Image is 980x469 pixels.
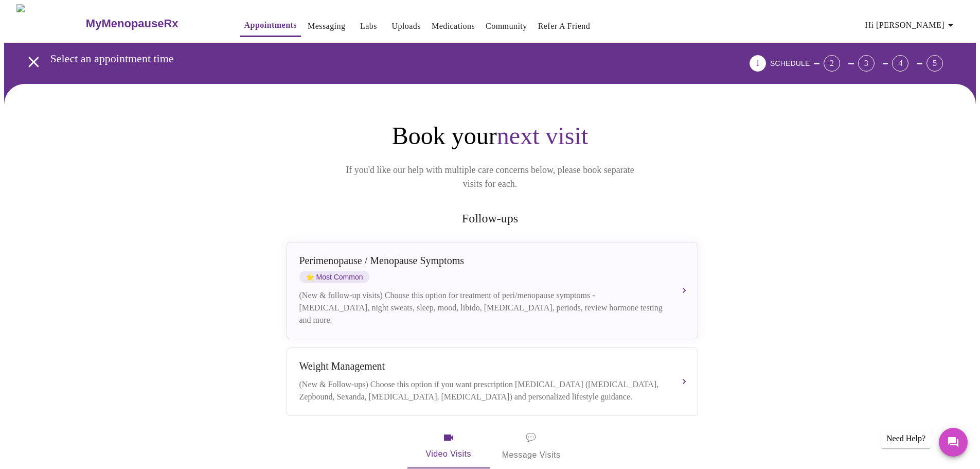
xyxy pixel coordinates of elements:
span: message [526,430,536,445]
h3: Select an appointment time [50,52,692,65]
button: Hi [PERSON_NAME] [861,15,961,36]
button: Messaging [304,16,349,37]
span: Hi [PERSON_NAME] [865,18,957,32]
div: Weight Management [299,360,665,372]
a: Appointments [244,18,297,32]
span: Message Visits [502,430,561,462]
span: Video Visits [420,431,477,461]
div: 3 [858,55,875,72]
button: open drawer [19,47,49,77]
a: Community [486,19,527,33]
span: Most Common [299,271,369,283]
a: MyMenopauseRx [84,6,219,42]
button: Uploads [387,16,425,37]
div: 1 [750,55,766,72]
a: Labs [360,19,377,33]
button: Labs [352,16,385,37]
div: (New & follow-up visits) Choose this option for treatment of peri/menopause symptoms - [MEDICAL_D... [299,289,665,326]
h1: Book your [284,121,696,151]
button: Refer a Friend [534,16,595,37]
div: (New & Follow-ups) Choose this option if you want prescription [MEDICAL_DATA] ([MEDICAL_DATA], Ze... [299,378,665,403]
div: 2 [824,55,840,72]
h2: Follow-ups [284,212,696,225]
button: Weight Management(New & Follow-ups) Choose this option if you want prescription [MEDICAL_DATA] ([... [287,348,698,416]
div: Perimenopause / Menopause Symptoms [299,255,665,267]
button: Medications [427,16,479,37]
h3: MyMenopauseRx [86,17,179,30]
span: SCHEDULE [770,59,810,67]
button: Messages [939,428,968,457]
img: MyMenopauseRx Logo [16,4,84,43]
div: 5 [926,55,943,72]
p: If you'd like our help with multiple care concerns below, please book separate visits for each. [332,163,649,191]
a: Uploads [391,19,421,33]
div: Need Help? [881,429,931,448]
a: Medications [432,19,475,33]
button: Perimenopause / Menopause SymptomsstarMost Common(New & follow-up visits) Choose this option for ... [287,242,698,339]
a: Refer a Friend [538,19,591,33]
span: star [306,273,314,281]
span: next visit [497,122,588,149]
button: Appointments [240,15,301,37]
button: Community [482,16,531,37]
a: Messaging [308,19,345,33]
div: 4 [892,55,908,72]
